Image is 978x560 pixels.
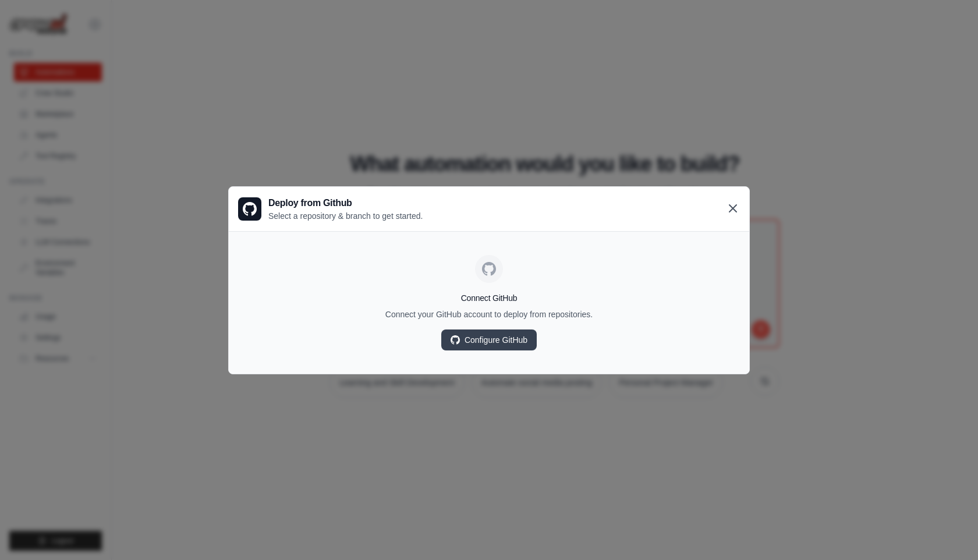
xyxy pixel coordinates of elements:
[268,196,423,210] h3: Deploy from Github
[238,309,740,320] p: Connect your GitHub account to deploy from repositories.
[238,292,740,304] h4: Connect GitHub
[441,329,537,350] a: Configure GitHub
[268,210,423,222] p: Select a repository & branch to get started.
[920,504,978,560] iframe: Chat Widget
